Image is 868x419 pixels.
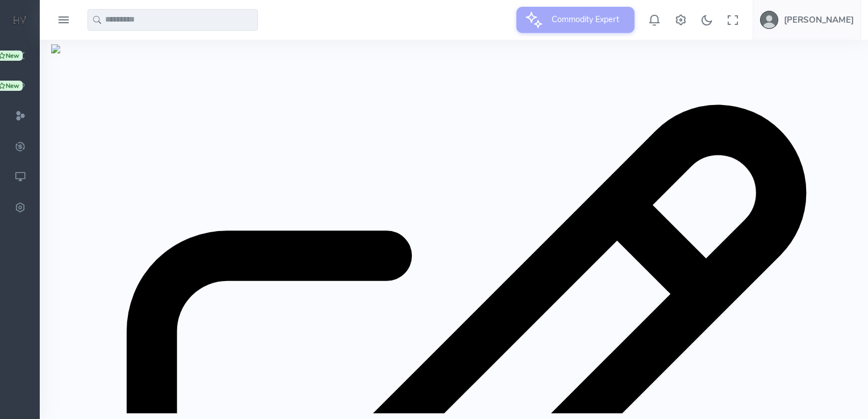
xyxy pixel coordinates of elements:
h5: [PERSON_NAME] [784,15,854,24]
img: small logo [11,15,29,27]
iframe: </lor> </ips> </dol> </sit> <!-- ============================================================== -... [47,40,861,413]
img: user-image [760,11,778,29]
a: Commodity Expert [516,14,635,25]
